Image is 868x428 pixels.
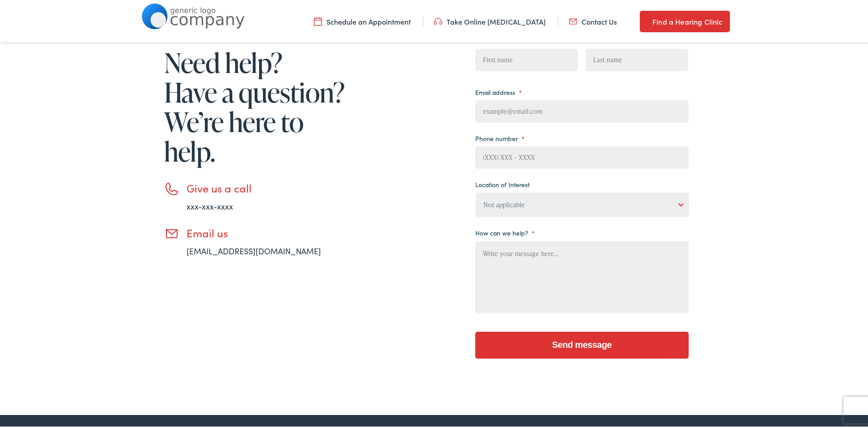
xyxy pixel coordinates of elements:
a: Schedule an Appointment [314,15,411,25]
label: How can we help? [475,227,535,235]
h3: Email us [187,225,348,238]
img: utility icon [569,15,577,25]
a: [EMAIL_ADDRESS][DOMAIN_NAME] [187,244,321,255]
h3: Give us a call [187,180,348,193]
a: xxx-xxx-xxxx [187,199,233,210]
a: Take Online [MEDICAL_DATA] [434,15,546,25]
label: Phone number [475,133,525,141]
input: example@email.com [475,98,689,121]
img: utility icon [314,15,322,25]
label: Email address [475,86,522,94]
img: utility icon [434,15,442,25]
input: Last name [586,47,688,69]
a: Contact Us [569,15,617,25]
a: Find a Hearing Clinic [640,9,729,30]
label: Location of Interest [475,179,529,187]
input: Send message [475,330,689,357]
input: (XXX) XXX - XXXX [475,145,689,167]
h1: Need help? Have a question? We’re here to help. [164,46,348,164]
img: utility icon [640,14,648,25]
input: First name [475,47,578,69]
label: Your name [475,34,512,42]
